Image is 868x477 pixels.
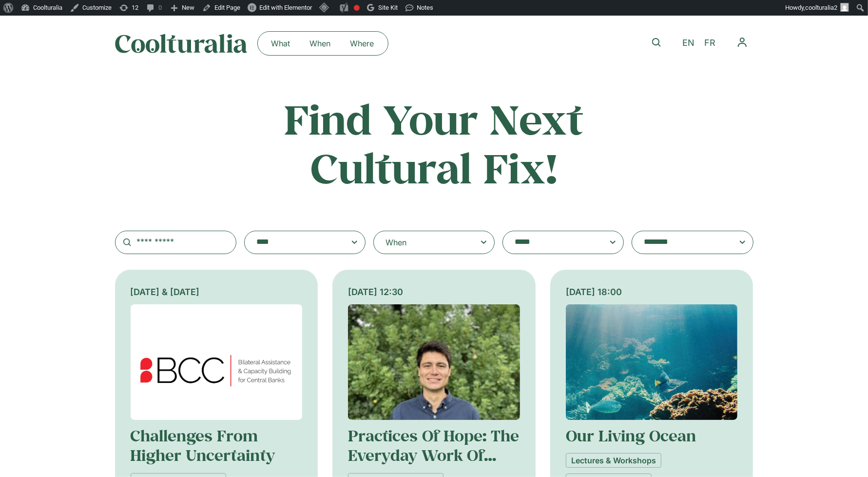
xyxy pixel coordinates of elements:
a: Challenges From Higher Uncertainty [131,425,275,465]
textarea: Search [515,236,593,249]
span: Edit with Elementor [259,4,312,11]
nav: Menu [731,31,753,54]
div: [DATE] & [DATE] [131,285,303,298]
span: Site Kit [378,4,398,11]
span: FR [704,38,715,48]
h2: Find Your Next Cultural Fix! [243,95,626,192]
span: EN [682,38,694,48]
a: Our Living Ocean [566,425,696,446]
div: Needs improvement [354,5,360,11]
a: EN [677,36,699,50]
div: When [386,237,406,248]
button: Menu Toggle [731,31,753,54]
div: [DATE] 12:30 [348,285,520,298]
nav: Menu [262,36,384,51]
textarea: Search [644,236,722,249]
a: What [262,36,300,51]
a: Where [341,36,384,51]
textarea: Search [256,236,334,249]
div: [DATE] 18:00 [566,285,738,298]
a: FR [699,36,720,50]
a: Lectures & Workshops [566,453,661,468]
span: coolturalia2 [805,4,837,11]
a: When [300,36,341,51]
